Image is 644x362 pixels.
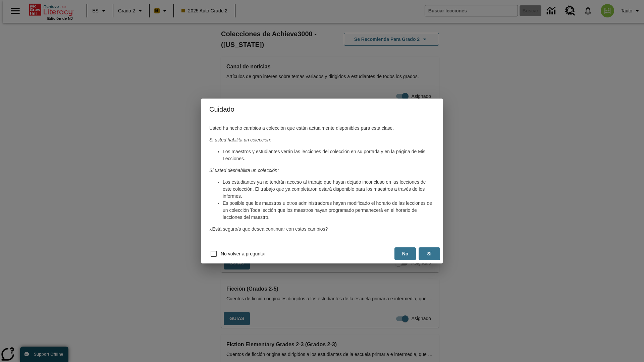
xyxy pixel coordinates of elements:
[209,168,279,173] em: Si usted deshabilita un colección:
[201,99,443,120] h4: Cuidado
[419,247,440,260] button: Sí
[221,250,266,257] span: No volver a preguntar
[394,247,416,260] button: No
[223,148,435,162] li: Los maestros y estudiantes verán las lecciones del colección en su portada y en la página de Mis ...
[209,137,271,142] em: Si usted habilita un colección:
[223,179,435,200] li: Los estudiantes ya no tendrán acceso al trabajo que hayan dejado inconcluso en las lecciones de e...
[223,200,435,221] li: Es posible que los maestros u otros administradores hayan modificado el horario de las lecciones ...
[209,226,435,233] p: ¿Está seguro/a que desea continuar con estos cambios?
[209,125,435,132] p: Usted ha hecho cambios a colección que están actualmente disponibles para esta clase.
